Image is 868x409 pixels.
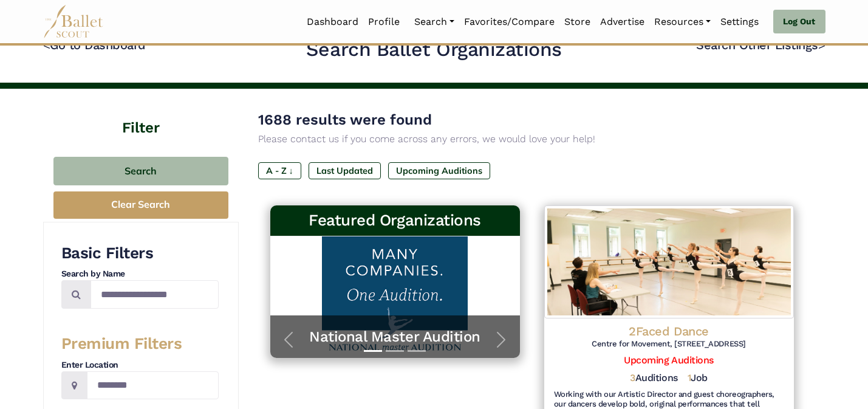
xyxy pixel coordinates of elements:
a: Favorites/Compare [459,9,559,35]
a: Settings [716,9,764,35]
code: < [43,37,50,52]
label: Upcoming Auditions [388,162,490,179]
input: Location [87,371,219,400]
p: Please contact us if you come across any errors, we would love your help! [258,131,806,147]
a: Profile [363,9,405,35]
label: A - Z ↓ [258,162,301,179]
a: Advertise [595,9,649,35]
h4: Search by Name [61,268,219,280]
button: Search [53,157,228,185]
img: Logo [544,205,794,318]
h5: Auditions [630,372,677,385]
h4: 2Faced Dance [554,323,784,339]
a: Search Other Listings> [696,38,825,52]
button: Clear Search [53,191,228,219]
a: Search [409,9,459,35]
code: > [818,37,825,52]
a: Resources [649,9,716,35]
h3: Featured Organizations [280,210,510,231]
input: Search by names... [91,280,219,309]
a: Dashboard [302,9,363,35]
h4: Filter [43,89,239,139]
h3: Basic Filters [61,243,219,264]
span: 1688 results were found [258,111,432,128]
button: Slide 2 [386,344,404,358]
span: 1 [688,372,691,383]
a: National Master Audition [282,328,508,346]
a: <Go to Dashboard [43,38,146,52]
h3: Premium Filters [61,334,219,354]
h6: Centre for Movement, [STREET_ADDRESS] [554,339,784,349]
a: Log Out [773,10,825,34]
h2: Search Ballet Organizations [306,37,562,63]
label: Last Updated [309,162,381,179]
h5: Job [688,372,708,385]
button: Slide 1 [364,344,382,358]
a: Store [559,9,595,35]
h4: Enter Location [61,359,219,371]
span: 3 [630,372,635,383]
button: Slide 3 [408,344,426,358]
a: Upcoming Auditions [624,354,713,366]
